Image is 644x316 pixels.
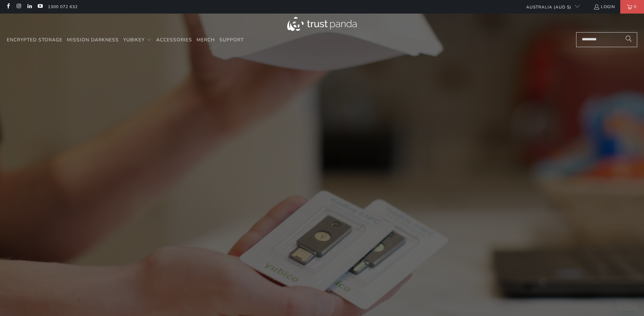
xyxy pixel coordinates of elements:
[219,32,244,48] a: Support
[219,37,244,43] span: Support
[156,32,192,48] a: Accessories
[620,32,637,47] button: Search
[67,32,119,48] a: Mission Darkness
[123,32,152,48] summary: YubiKey
[123,37,145,43] span: YubiKey
[7,37,62,43] span: Encrypted Storage
[617,289,639,311] iframe: Button to launch messaging window
[67,37,119,43] span: Mission Darkness
[197,37,215,43] span: Merch
[26,4,32,9] a: Trust Panda Australia on LinkedIn
[197,32,215,48] a: Merch
[7,32,244,48] nav: Translation missing: en.navigation.header.main_nav
[7,32,62,48] a: Encrypted Storage
[576,32,637,47] input: Search...
[16,4,21,9] a: Trust Panda Australia on Instagram
[287,17,357,31] img: Trust Panda Australia
[156,37,192,43] span: Accessories
[593,3,615,11] a: Login
[37,4,43,9] a: Trust Panda Australia on YouTube
[5,4,11,9] a: Trust Panda Australia on Facebook
[48,3,78,11] a: 1300 072 632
